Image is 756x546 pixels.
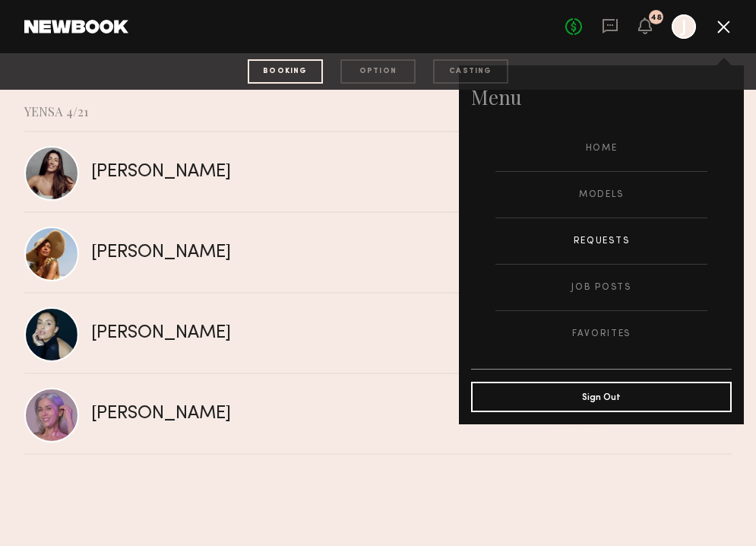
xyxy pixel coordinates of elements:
[495,311,707,357] a: Favorites
[24,132,732,213] a: [PERSON_NAME]CompleteView Request
[24,294,732,374] a: [PERSON_NAME]CompleteView Request
[650,14,662,22] div: 48
[495,218,707,264] a: Requests
[248,59,323,84] div: booking
[91,163,392,181] div: [PERSON_NAME]
[433,59,508,84] div: casting
[91,405,392,423] div: [PERSON_NAME]
[24,374,732,455] a: [PERSON_NAME]CompleteView Request
[24,213,732,294] a: [PERSON_NAME]CompleteView Request
[495,172,707,217] a: Models
[495,125,707,171] a: Home
[340,59,416,84] div: option
[471,382,732,412] button: Sign Out
[91,325,392,342] div: [PERSON_NAME]
[91,244,392,262] div: [PERSON_NAME]
[672,14,696,39] a: J
[495,265,707,310] a: Job Posts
